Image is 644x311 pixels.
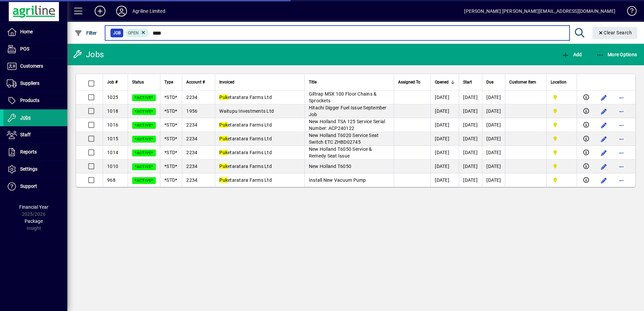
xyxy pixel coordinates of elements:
span: More Options [596,52,637,57]
span: Job [113,30,121,36]
span: Customer Item [509,78,536,86]
button: Filter [73,27,99,39]
span: 2234 [186,95,197,100]
span: Location [551,78,567,86]
td: [DATE] [482,132,505,146]
div: Assigned To [398,78,426,86]
td: [DATE] [430,160,459,173]
div: [PERSON_NAME] [PERSON_NAME][EMAIL_ADDRESS][DOMAIN_NAME] [464,6,615,16]
span: etaratara Farms Ltd [219,177,272,183]
td: [DATE] [430,132,459,146]
a: Support [3,178,67,195]
td: [DATE] [459,132,482,146]
span: Open [128,31,139,35]
span: Dargaville [551,107,573,115]
td: [DATE] [459,146,482,160]
div: Due [486,78,501,86]
button: More options [616,134,627,144]
span: Title [309,78,317,86]
span: Dargaville [551,121,573,129]
button: More Options [594,48,639,61]
span: Hitachi Digger Fuel Issue September Job [309,105,387,117]
a: Home [3,24,67,40]
button: Edit [599,92,609,103]
span: 1015 [107,136,118,141]
button: More options [616,92,627,103]
span: New Holland T6050 Service & Remedy Seat Issue [309,146,372,159]
span: 968 [107,177,116,183]
span: Account # [186,78,205,86]
span: New Holland T6020 Service Seat Switch ETC ZHBD02745 [309,133,379,145]
td: [DATE] [430,91,459,104]
td: [DATE] [459,104,482,118]
span: etaratara Farms Ltd [219,150,272,155]
td: [DATE] [459,160,482,173]
span: Start [463,78,472,86]
span: 1018 [107,108,118,114]
span: Dargaville [551,163,573,170]
button: More options [616,161,627,172]
a: Settings [3,161,67,178]
div: Job # [107,78,124,86]
span: 2234 [186,136,197,141]
td: [DATE] [482,173,505,187]
span: Status [132,78,144,86]
button: Edit [599,175,609,186]
button: Edit [599,147,609,158]
button: Add [89,5,111,17]
em: Puk [219,136,228,141]
button: Edit [599,161,609,172]
span: Financial Year [19,204,49,210]
td: [DATE] [482,104,505,118]
span: Dargaville [551,149,573,156]
span: Assigned To [398,78,420,86]
span: Dargaville [551,176,573,184]
div: Customer Item [509,78,542,86]
button: More options [616,106,627,117]
mat-chip: Open Status: Open [125,29,149,37]
span: etaratara Farms Ltd [219,95,272,100]
span: 2234 [186,150,197,155]
td: [DATE] [430,146,459,160]
span: Suppliers [20,80,39,86]
span: Products [20,98,39,103]
span: Home [20,29,33,34]
span: Support [20,183,37,189]
span: Customers [20,63,43,69]
span: Jobs [20,115,31,120]
button: Edit [599,134,609,144]
button: More options [616,175,627,186]
a: Staff [3,127,67,143]
td: [DATE] [482,91,505,104]
td: [DATE] [459,173,482,187]
span: etaratara Farms Ltd [219,122,272,128]
span: Giltrap MSX 100 Floor Chains & Sprockets [309,91,377,103]
td: [DATE] [482,160,505,173]
span: Due [486,78,493,86]
button: Profile [111,5,132,17]
em: Puk [219,122,228,128]
em: Puk [219,95,228,100]
button: Clear [592,27,638,39]
span: etaratara Farms Ltd [219,164,272,169]
em: Puk [219,150,228,155]
div: Jobs [72,49,104,60]
span: Clear Search [598,30,632,35]
a: Products [3,92,67,109]
span: Staff [20,132,31,137]
span: Add [561,52,582,57]
div: Account # [186,78,211,86]
button: More options [616,120,627,131]
span: Dargaville [551,94,573,101]
span: 1016 [107,122,118,128]
td: [DATE] [459,91,482,104]
span: 2234 [186,164,197,169]
a: Customers [3,58,67,75]
span: Reports [20,149,37,154]
div: Agriline Limited [132,6,165,16]
span: Opened [435,78,449,86]
span: 1010 [107,164,118,169]
a: POS [3,41,67,58]
button: Add [560,48,583,61]
button: More options [616,147,627,158]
